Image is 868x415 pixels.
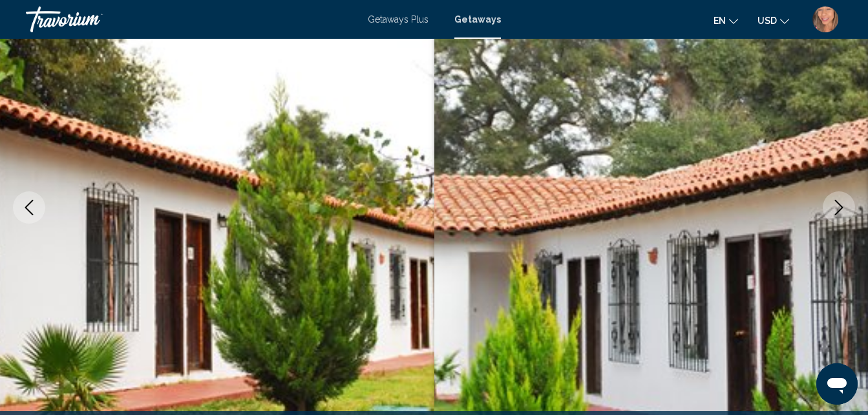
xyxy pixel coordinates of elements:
[809,6,842,33] button: User Menu
[757,16,777,26] span: USD
[26,6,355,32] a: Travorium
[812,6,838,32] img: Z
[13,191,45,224] button: Previous image
[454,14,501,25] a: Getaways
[816,363,858,405] iframe: Button to launch messaging window
[368,14,429,25] a: Getaways Plus
[757,11,789,30] button: Change currency
[714,11,738,30] button: Change language
[823,191,855,224] button: Next image
[714,16,726,26] span: en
